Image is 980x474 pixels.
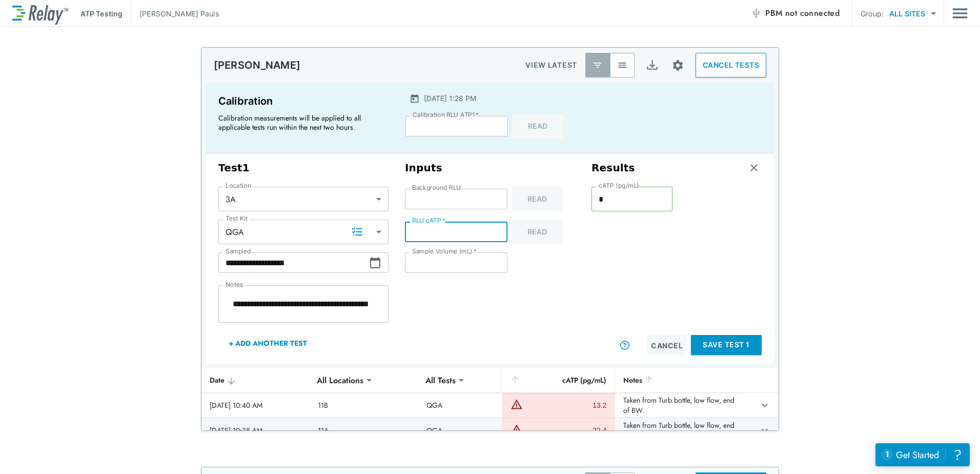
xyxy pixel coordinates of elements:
[210,400,301,410] div: [DATE] 10:40 AM
[647,335,687,355] button: Cancel
[952,4,968,23] img: Drawer Icon
[310,418,418,443] td: 11A
[218,162,389,174] h3: Test 1
[615,393,743,418] td: Taken from Turb bottle, low flow, end of BW.
[599,182,639,189] label: cATP (pg/mL)
[201,368,310,393] th: Date
[952,4,968,23] button: Main menu
[511,398,523,410] img: Warning
[405,162,575,174] h3: Inputs
[218,189,389,209] div: 3A
[310,393,418,418] td: 11B
[617,60,627,70] img: View All
[691,335,762,355] button: Save Test 1
[525,59,577,71] p: VIEW LATEST
[218,93,387,109] p: Calibration
[861,8,884,19] p: Group:
[511,423,523,436] img: Warning
[226,281,243,288] label: Notes
[218,252,369,273] input: Choose date, selected date is Aug 22, 2025
[418,418,502,443] td: QGA
[756,397,773,414] button: expand row
[765,6,840,21] span: PBM
[418,370,463,390] div: All Tests
[696,53,766,77] button: CANCEL TESTS
[412,184,461,191] label: Background RLU
[226,215,248,222] label: Test Kit
[424,93,476,104] p: [DATE] 1:28 PM
[525,425,607,436] div: 22.4
[525,400,607,410] div: 13.2
[756,422,773,439] button: expand row
[80,8,122,19] p: ATP Testing
[310,370,371,390] div: All Locations
[218,222,389,242] div: QGA
[785,7,840,19] span: not connected
[218,113,382,132] p: Calibration measurements will be applied to all applicable tests run within the next two hours.
[623,374,735,386] div: Notes
[664,52,691,79] button: Site setup
[226,182,251,189] label: Location
[226,248,251,255] label: Sampled
[591,162,635,174] h3: Results
[593,60,603,70] img: Latest
[210,425,301,436] div: [DATE] 10:38 AM
[139,8,219,19] p: [PERSON_NAME] Pauls
[214,59,300,71] p: [PERSON_NAME]
[875,443,970,466] iframe: Resource center
[646,59,659,72] img: Export Icon
[413,111,479,118] label: Calibration RLU ATP1
[747,3,844,24] button: PBM not connected
[218,331,317,355] button: + Add Another Test
[640,53,664,77] button: Export
[412,217,445,224] label: RLU cATP
[510,374,607,386] div: cATP (pg/mL)
[418,393,502,418] td: QGA
[615,418,743,443] td: Taken from Turb bottle, low flow, end of BW.
[749,163,759,173] img: Remove
[12,3,68,25] img: LuminUltra Relay
[671,59,684,72] img: Settings Icon
[410,93,420,104] img: Calender Icon
[751,8,761,18] img: Offline Icon
[412,248,477,255] label: Sample Volume (mL)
